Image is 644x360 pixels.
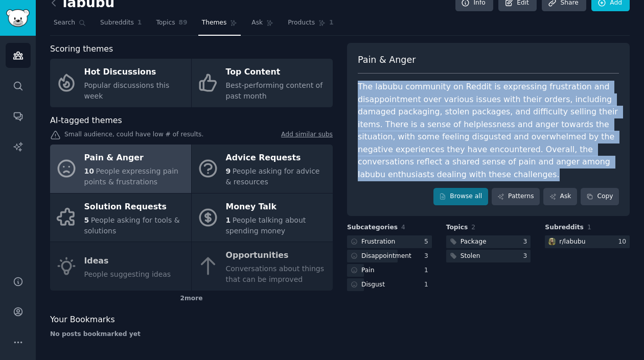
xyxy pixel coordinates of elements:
[226,167,320,186] span: People asking for advice & resources
[226,150,328,166] div: Advice Requests
[581,188,619,205] button: Copy
[446,250,531,262] a: Stolen3
[84,167,178,186] span: People expressing pain points & frustrations
[523,237,531,247] div: 3
[84,150,186,166] div: Pain & Anger
[446,235,531,248] a: Package3
[137,18,142,28] span: 1
[361,266,375,275] div: Pain
[97,15,145,36] a: Subreddits1
[202,18,227,28] span: Themes
[424,252,432,261] div: 3
[587,224,591,231] span: 1
[50,330,333,339] div: No posts bookmarked yet
[84,81,170,100] span: Popular discussions this week
[84,216,180,235] span: People asking for tools & solutions
[50,59,191,107] a: Hot DiscussionsPopular discussions this week
[543,188,577,205] a: Ask
[192,59,333,107] a: Top ContentBest-performing content of past month
[226,216,231,224] span: 1
[192,194,333,242] a: Money Talk1People talking about spending money
[50,145,191,193] a: Pain & Anger10People expressing pain points & frustrations
[358,54,416,66] span: Pain & Anger
[284,15,337,36] a: Products1
[548,238,556,245] img: labubu
[152,15,191,36] a: Topics89
[401,224,405,231] span: 4
[361,252,411,261] div: Disappointment
[50,114,122,127] span: AI-tagged themes
[545,223,584,232] span: Subreddits
[54,18,75,28] span: Search
[84,216,89,224] span: 5
[198,15,241,36] a: Themes
[361,280,385,290] div: Disgust
[226,199,328,215] div: Money Talk
[50,43,113,56] span: Scoring themes
[6,9,30,27] img: GummySearch logo
[50,194,191,242] a: Solution Requests5People asking for tools & solutions
[523,252,531,261] div: 3
[226,167,231,175] span: 9
[288,18,315,28] span: Products
[84,199,186,215] div: Solution Requests
[100,18,134,28] span: Subreddits
[361,237,395,247] div: Frustration
[559,237,585,247] div: r/ labubu
[226,64,328,81] div: Top Content
[329,18,334,28] span: 1
[50,15,89,36] a: Search
[192,145,333,193] a: Advice Requests9People asking for advice & resources
[347,223,398,232] span: Subcategories
[226,216,306,235] span: People talking about spending money
[446,223,468,232] span: Topics
[471,224,475,231] span: 2
[251,18,263,28] span: Ask
[84,167,94,175] span: 10
[461,237,487,247] div: Package
[347,264,432,277] a: Pain1
[545,235,630,248] a: labubur/labubu10
[461,252,480,261] div: Stolen
[424,266,432,275] div: 1
[248,15,277,36] a: Ask
[492,188,540,205] a: Patterns
[347,235,432,248] a: Frustration5
[424,280,432,290] div: 1
[618,237,630,247] div: 10
[433,188,488,205] a: Browse all
[226,81,323,100] span: Best-performing content of past month
[179,18,188,28] span: 89
[50,291,333,307] div: 2 more
[424,237,432,247] div: 5
[84,64,186,81] div: Hot Discussions
[281,130,333,141] a: Add similar subs
[347,250,432,262] a: Disappointment3
[156,18,175,28] span: Topics
[358,81,619,181] div: The labubu community on Reddit is expressing frustration and disappointment over various issues w...
[50,130,333,141] div: Small audience, could have low # of results.
[347,278,432,291] a: Disgust1
[50,314,115,326] span: Your Bookmarks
